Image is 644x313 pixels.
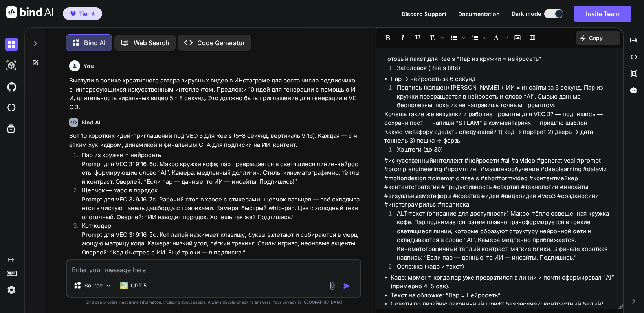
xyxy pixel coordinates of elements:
[79,10,95,18] span: Tier 4
[574,6,631,22] button: Invite Team
[69,132,360,149] p: Вот 10 коротких идей-приглашений под VEO 3 для Reels (5–8 секунд, вертикаль 9:16). Каждая — с чёт...
[5,283,18,297] img: settings
[381,31,395,44] span: Bold
[5,38,18,51] img: darkChat
[131,282,147,289] p: GPT 5
[82,186,360,221] p: Щелчок — хаос в порядок Prompt для VEO 3: 9:16, 7с. Рабочий стол в хаосе с стикерами; щелчок паль...
[468,31,488,44] span: Insert Ordered List
[83,62,94,70] h6: You
[391,64,616,75] li: Заголовок (Reels title)
[82,221,360,257] p: Кот-кодер Prompt для VEO 3: 9:16, 5с. Кот лапой нажимает клавишу; буквы взлетают и собираются в м...
[5,101,18,115] img: cloudideIcon
[384,55,616,64] p: Готовый пакет для Reels “Пар из кружки = нейросеть”
[489,31,510,44] span: Font family
[63,7,102,20] button: premiumTier 4
[81,119,101,126] h6: Bind AI
[69,76,360,112] p: Выступи в ролике креативного автора вирусных видео в ИНстаграме для роста числа подписчиков, инте...
[426,31,446,44] span: Font size
[105,282,112,289] img: Pick Models
[5,80,18,93] img: githubDark
[458,11,500,17] span: Documentation
[397,262,616,271] p: Обложка (кадр и текст)
[384,156,616,209] p: #искусственныйинтеллект #нейросети #ai #aivideo #generativeai #prompt #promptengineering #промпти...
[197,38,245,48] p: Code Generator
[391,273,616,291] li: Кадр: момент, когда пар уже превратился в линии и почти сформировал “AI” (примерно 4–5 сек).
[384,128,616,145] p: Какую метафору сделать следующей? 1) код → портрет 2) дверь → дата-тоннель 3) пешка → ферзь
[84,282,103,289] p: Source
[458,10,500,18] button: Documentation
[84,38,105,48] p: Bind AI
[402,11,446,17] span: Discord Support
[512,10,541,18] span: Dark mode
[525,31,539,44] span: Insert table
[589,34,603,42] p: Copy
[6,6,53,18] img: Bind AI
[328,281,337,290] img: attachment
[510,31,525,44] span: Insert Image
[391,145,616,156] li: Хэштеги (до 30)
[5,59,18,72] img: darkAi-studio
[120,282,128,289] img: GPT 5
[402,10,446,18] button: Discord Support
[391,291,616,300] li: Текст на обложке: “Пар = Нейросеть”
[134,38,169,48] p: Web Search
[70,11,76,16] img: premium
[397,209,616,262] p: ALT‑текст (описание для доступности) Макро: тёпло освещённая кружка кофе. Пар поднимается, затем ...
[391,75,616,84] li: Пар → нейросеть за 6 секунд
[66,299,361,305] p: Bind can provide inaccurate information, including about people. Always double-check its answers....
[82,257,360,292] p: Портрет из кода Prompt для VEO 3: 9:16, 6с. Поток символов “дождь кода” собирается в реалистичный...
[411,31,425,44] span: Underline
[82,151,360,186] p: Пар из кружки = нейросеть Prompt для VEO 3: 9:16, 6с. Макро кружки кофе; пар превращается в светя...
[391,83,616,110] li: Подпись (капшен) [PERSON_NAME] + ИИ = инсайты за 6 секунд. Пар из кружки превращается в нейросеть...
[447,31,467,44] span: Insert Unordered List
[384,110,616,128] p: Хочешь такие же визуалки и рабочие промпты для VEO 3? — подпишись — сохрани пост — напиши “STEAM”...
[343,282,351,290] img: icon
[396,31,410,44] span: Italic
